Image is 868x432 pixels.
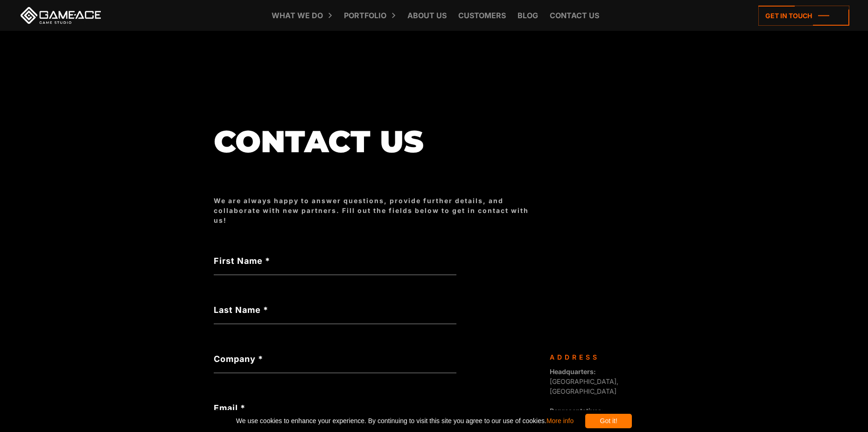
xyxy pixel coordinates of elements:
label: Company * [214,353,456,365]
label: Last Name * [214,304,456,316]
label: First Name * [214,255,456,267]
div: We are always happy to answer questions, provide further details, and collaborate with new partne... [214,196,540,226]
strong: Headquarters: [550,368,596,375]
strong: Representatives: [550,407,604,415]
span: We use cookies to enhance your experience. By continuing to visit this site you agree to our use ... [236,414,574,428]
div: Address [550,352,648,362]
h1: Contact us [214,125,540,158]
div: Got it! [585,414,632,428]
span: [GEOGRAPHIC_DATA], [GEOGRAPHIC_DATA] [550,368,618,395]
label: Email * [214,402,456,414]
a: Get in touch [758,6,849,26]
a: More info [546,417,574,425]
